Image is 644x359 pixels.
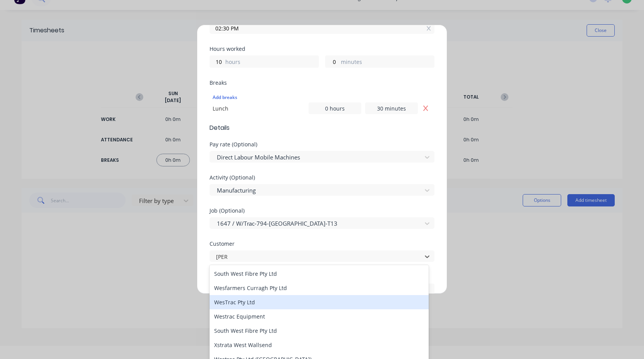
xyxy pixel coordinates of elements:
div: Hours worked [210,46,434,52]
button: Remove Lunch [420,102,431,114]
input: 0 [210,56,223,67]
div: Pay rate (Optional) [210,142,434,147]
div: Activity (Optional) [210,175,434,180]
label: minutes [341,58,434,67]
div: Lunch [213,104,309,112]
input: 0 [309,102,361,114]
div: Xstrata West Wallsend [210,338,429,352]
div: Wesfarmers Curragh Pty Ltd [210,281,429,295]
div: South West Fibre Pty Ltd [210,324,429,338]
div: South West Fibre Pty Ltd [210,267,429,281]
span: Details [210,123,434,133]
div: WesTrac Pty Ltd [210,295,429,309]
input: 0 [365,102,418,114]
div: Westrac Equipment [210,309,429,324]
div: Add breaks [213,92,431,102]
div: Customer [210,241,434,247]
div: Job (Optional) [210,208,434,213]
div: Breaks [210,80,434,86]
label: hours [225,58,319,67]
input: 0 [325,56,339,67]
